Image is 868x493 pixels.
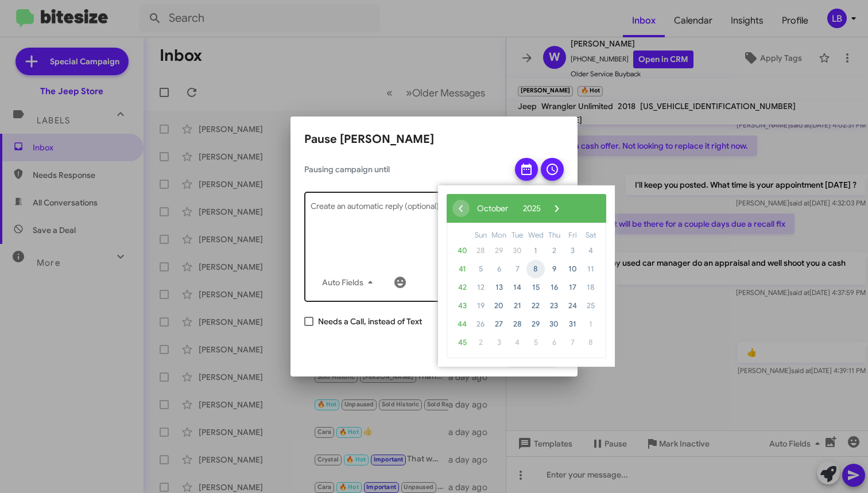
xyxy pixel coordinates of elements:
[453,278,471,297] span: 42
[452,200,565,211] bs-datepicker-navigation-view: ​ ​ ​
[313,272,386,293] button: Auto Fields
[545,315,563,333] span: 30
[471,242,490,260] span: 28
[582,260,600,278] span: 11
[304,130,564,149] h2: Pause [PERSON_NAME]
[508,297,526,315] span: 21
[523,203,541,213] span: 2025
[508,333,526,352] span: 4
[545,260,563,278] span: 9
[471,297,490,315] span: 19
[563,260,582,278] span: 10
[508,278,526,297] span: 14
[490,242,508,260] span: 29
[453,333,471,352] span: 45
[582,242,600,260] span: 4
[526,260,545,278] span: 8
[471,278,490,297] span: 12
[477,203,508,213] span: October
[318,315,422,328] span: Needs a Call, instead of Text
[545,333,563,352] span: 6
[471,260,490,278] span: 5
[582,315,600,333] span: 1
[526,242,545,260] span: 1
[508,315,526,333] span: 28
[545,297,563,315] span: 23
[563,242,582,260] span: 3
[563,333,582,352] span: 7
[453,297,471,315] span: 43
[545,242,563,260] span: 2
[471,333,490,352] span: 2
[545,278,563,297] span: 16
[453,242,471,260] span: 40
[490,278,508,297] span: 13
[548,200,565,217] button: ›
[452,200,470,217] span: ‹
[438,185,615,367] bs-datepicker-container: calendar
[470,200,516,217] button: October
[526,315,545,333] span: 29
[582,278,600,297] span: 18
[582,229,600,242] th: weekday
[490,333,508,352] span: 3
[582,297,600,315] span: 25
[563,229,582,242] th: weekday
[490,315,508,333] span: 27
[453,260,471,278] span: 41
[545,229,563,242] th: weekday
[526,333,545,352] span: 5
[490,229,508,242] th: weekday
[526,229,545,242] th: weekday
[490,260,508,278] span: 6
[508,229,526,242] th: weekday
[563,297,582,315] span: 24
[563,278,582,297] span: 17
[322,272,377,293] span: Auto Fields
[563,315,582,333] span: 31
[471,315,490,333] span: 26
[526,297,545,315] span: 22
[526,278,545,297] span: 15
[304,164,505,175] span: Pausing campaign until
[516,200,548,217] button: 2025
[582,333,600,352] span: 8
[508,260,526,278] span: 7
[471,229,490,242] th: weekday
[453,315,471,333] span: 44
[490,297,508,315] span: 20
[508,242,526,260] span: 30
